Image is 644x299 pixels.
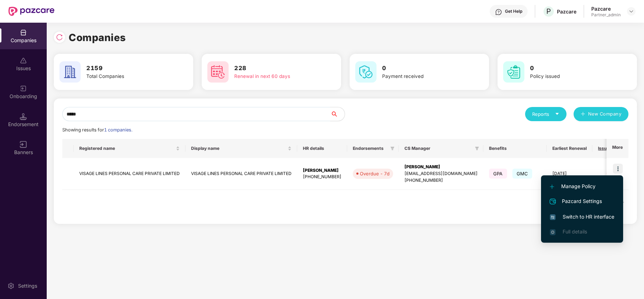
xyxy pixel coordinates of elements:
[7,282,15,289] img: svg+xml;base64,PHN2ZyBpZD0iU2V0dGluZy0yMHgyMCIgeG1sbnM9Imh0dHA6Ly93d3cudzMub3JnLzIwMDAvc3ZnIiB3aW...
[303,174,341,180] div: [PHONE_NUMBER]
[613,164,623,174] img: icon
[489,169,507,179] span: GPA
[86,64,170,73] h3: 2159
[56,34,63,41] img: svg+xml;base64,PHN2ZyBpZD0iUmVsb2FkLTMyeDMyIiB4bWxucz0iaHR0cDovL3d3dy53My5vcmcvMjAwMC9zdmciIHdpZH...
[382,64,466,73] h3: 0
[62,127,132,132] span: Showing results for
[546,7,551,16] span: P
[207,61,229,83] img: svg+xml;base64,PHN2ZyB4bWxucz0iaHR0cDovL3d3dy53My5vcmcvMjAwMC9zdmciIHdpZHRoPSI2MCIgaGVpZ2h0PSI2MC...
[503,61,524,83] img: svg+xml;base64,PHN2ZyB4bWxucz0iaHR0cDovL3d3dy53My5vcmcvMjAwMC9zdmciIHdpZHRoPSI2MCIgaGVpZ2h0PSI2MC...
[104,127,132,132] span: 1 companies.
[598,146,612,151] span: Issues
[382,73,466,80] div: Payment received
[512,169,533,179] span: GMC
[473,144,481,153] span: filter
[74,139,185,158] th: Registered name
[355,61,376,83] img: svg+xml;base64,PHN2ZyB4bWxucz0iaHR0cDovL3d3dy53My5vcmcvMjAwMC9zdmciIHdpZHRoPSI2MCIgaGVpZ2h0PSI2MC...
[505,9,522,14] div: Get Help
[530,73,614,80] div: Policy issued
[191,146,286,151] span: Display name
[20,85,27,92] img: svg+xml;base64,PHN2ZyB3aWR0aD0iMjAiIGhlaWdodD0iMjAiIHZpZXdCb3g9IjAgMCAyMCAyMCIgZmlsbD0ibm9uZSIgeG...
[550,214,556,220] img: svg+xml;base64,PHN2ZyB4bWxucz0iaHR0cDovL3d3dy53My5vcmcvMjAwMC9zdmciIHdpZHRoPSIxNiIgaGVpZ2h0PSIxNi...
[86,73,170,80] div: Total Companies
[185,139,297,158] th: Display name
[185,158,297,190] td: VISAGE LINES PERSONAL CARE PRIVATE LIMITED
[74,158,185,190] td: VISAGE LINES PERSONAL CARE PRIVATE LIMITED
[404,170,478,177] div: [EMAIL_ADDRESS][DOMAIN_NAME]
[389,144,396,153] span: filter
[591,5,621,12] div: Pazcare
[547,139,592,158] th: Earliest Renewal
[16,282,39,289] div: Settings
[555,112,559,116] span: caret-down
[591,12,621,18] div: Partner_admin
[550,185,554,189] img: svg+xml;base64,PHN2ZyB4bWxucz0iaHR0cDovL3d3dy53My5vcmcvMjAwMC9zdmciIHdpZHRoPSIxMi4yMDEiIGhlaWdodD...
[390,146,395,151] span: filter
[360,170,390,177] div: Overdue - 7d
[79,146,174,151] span: Registered name
[404,146,472,151] span: CS Manager
[20,141,27,148] img: svg+xml;base64,PHN2ZyB3aWR0aD0iMTYiIGhlaWdodD0iMTYiIHZpZXdCb3g9IjAgMCAxNiAxNiIgZmlsbD0ibm9uZSIgeG...
[628,9,634,14] img: svg+xml;base64,PHN2ZyBpZD0iRHJvcGRvd24tMzJ4MzIiIHhtbG5zPSJodHRwOi8vd3d3LnczLm9yZy8yMDAwL3N2ZyIgd2...
[330,111,345,117] span: search
[530,64,614,73] h3: 0
[550,229,556,235] img: svg+xml;base64,PHN2ZyB4bWxucz0iaHR0cDovL3d3dy53My5vcmcvMjAwMC9zdmciIHdpZHRoPSIxNi4zNjMiIGhlaWdodD...
[475,146,479,151] span: filter
[495,9,502,16] img: svg+xml;base64,PHN2ZyBpZD0iSGVscC0zMngzMiIgeG1sbnM9Imh0dHA6Ly93d3cudzMub3JnLzIwMDAvc3ZnIiB3aWR0aD...
[20,29,27,36] img: svg+xml;base64,PHN2ZyBpZD0iQ29tcGFuaWVzIiB4bWxucz0iaHR0cDovL3d3dy53My5vcmcvMjAwMC9zdmciIHdpZHRoPS...
[550,197,614,206] span: Pazcard Settings
[563,229,587,235] span: Full details
[574,107,628,121] button: plusNew Company
[20,57,27,64] img: svg+xml;base64,PHN2ZyBpZD0iSXNzdWVzX2Rpc2FibGVkIiB4bWxucz0iaHR0cDovL3d3dy53My5vcmcvMjAwMC9zdmciIH...
[234,73,318,80] div: Renewal in next 60 days
[547,158,592,190] td: [DATE]
[69,30,126,45] h1: Companies
[404,164,478,170] div: [PERSON_NAME]
[532,111,559,118] div: Reports
[297,139,347,158] th: HR details
[550,213,614,221] span: Switch to HR interface
[588,111,622,118] span: New Company
[59,61,81,83] img: svg+xml;base64,PHN2ZyB4bWxucz0iaHR0cDovL3d3dy53My5vcmcvMjAwMC9zdmciIHdpZHRoPSI2MCIgaGVpZ2h0PSI2MC...
[330,107,345,121] button: search
[353,146,387,151] span: Endorsements
[548,197,557,206] img: svg+xml;base64,PHN2ZyB4bWxucz0iaHR0cDovL3d3dy53My5vcmcvMjAwMC9zdmciIHdpZHRoPSIyNCIgaGVpZ2h0PSIyNC...
[234,64,318,73] h3: 228
[592,139,623,158] th: Issues
[557,8,576,15] div: Pazcare
[581,112,585,117] span: plus
[303,167,341,174] div: [PERSON_NAME]
[20,113,27,120] img: svg+xml;base64,PHN2ZyB3aWR0aD0iMTQuNSIgaGVpZ2h0PSIxNC41IiB2aWV3Qm94PSIwIDAgMTYgMTYiIGZpbGw9Im5vbm...
[550,182,614,190] span: Manage Policy
[606,139,628,158] th: More
[483,139,547,158] th: Benefits
[404,177,478,184] div: [PHONE_NUMBER]
[8,7,54,16] img: New Pazcare Logo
